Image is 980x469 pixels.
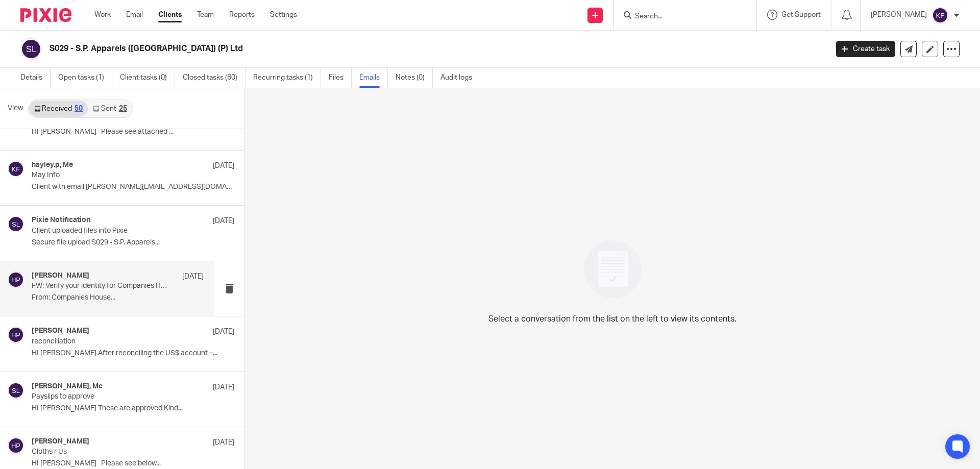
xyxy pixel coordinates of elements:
[183,68,246,88] a: Closed tasks (60)
[32,404,234,413] p: HI [PERSON_NAME] These are approved Kind...
[20,68,51,88] a: Details
[58,68,112,88] a: Open tasks (1)
[197,10,214,20] a: Team
[32,171,194,180] p: May Info
[932,7,948,23] img: svg%3E
[440,68,480,88] a: Audit logs
[158,10,182,20] a: Clients
[32,437,89,446] h4: [PERSON_NAME]
[32,271,89,280] h4: [PERSON_NAME]
[32,327,89,335] h4: [PERSON_NAME]
[20,8,71,22] img: Pixie
[213,216,234,226] p: [DATE]
[8,271,24,288] img: svg%3E
[88,101,132,117] a: Sent25
[29,101,88,117] a: Received50
[213,327,234,337] p: [DATE]
[781,11,821,18] span: Get Support
[32,238,234,247] p: Secure file upload S029 - S.P. Apparels...
[213,382,234,392] p: [DATE]
[270,10,297,20] a: Settings
[94,10,111,20] a: Work
[359,68,388,88] a: Emails
[8,437,24,454] img: svg%3E
[8,382,24,399] img: svg%3E
[8,161,24,177] img: svg%3E
[396,68,433,88] a: Notes (0)
[32,227,194,235] p: Client uploaded files into Pixie
[32,161,73,169] h4: hayley.p, Me
[329,68,352,88] a: Files
[32,392,194,401] p: Payslips to approve
[229,10,255,20] a: Reports
[836,41,895,57] a: Create task
[50,43,667,54] h2: S029 - S.P. Apparels ([GEOGRAPHIC_DATA]) (P) Ltd
[213,161,234,171] p: [DATE]
[32,128,234,136] p: HI [PERSON_NAME] Please see attached ...
[32,183,234,191] p: Client with email [PERSON_NAME][EMAIL_ADDRESS][DOMAIN_NAME] uploaded...
[577,234,648,305] img: image
[75,105,83,112] div: 50
[119,105,127,112] div: 25
[20,38,42,60] img: svg%3E
[32,337,194,346] p: reconciliation
[126,10,143,20] a: Email
[488,313,737,325] p: Select a conversation from the list on the left to view its contents.
[32,459,234,468] p: HI [PERSON_NAME] Please see below...
[120,68,175,88] a: Client tasks (0)
[634,12,726,21] input: Search
[8,216,24,232] img: svg%3E
[8,327,24,343] img: svg%3E
[32,349,234,358] p: HI [PERSON_NAME] After reconciling the US$ account –...
[32,448,194,456] p: Cloths r Us
[182,271,204,282] p: [DATE]
[32,282,169,290] p: FW: Verify your identity for Companies House now
[32,382,103,391] h4: [PERSON_NAME], Me
[8,103,23,114] span: View
[213,437,234,448] p: [DATE]
[871,10,927,20] p: [PERSON_NAME]
[32,216,90,225] h4: Pixie Notification
[32,293,204,302] p: From: Companies House...
[253,68,321,88] a: Recurring tasks (1)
